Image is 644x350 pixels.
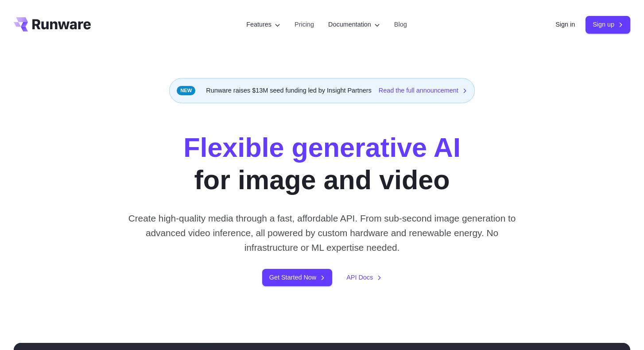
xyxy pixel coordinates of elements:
p: Create high-quality media through a fast, affordable API. From sub-second image generation to adv... [125,211,520,255]
label: Documentation [328,19,380,30]
a: Read the full announcement [379,86,467,96]
a: Go to / [14,17,91,31]
a: Get Started Now [262,269,332,286]
a: Blog [394,19,407,30]
label: Features [246,19,280,30]
a: API Docs [346,272,382,283]
a: Pricing [295,19,314,30]
div: Runware raises $13M seed funding led by Insight Partners [169,78,475,103]
a: Sign up [586,16,630,33]
h1: for image and video [183,132,461,197]
a: Sign in [555,19,575,30]
strong: Flexible generative AI [183,132,461,163]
